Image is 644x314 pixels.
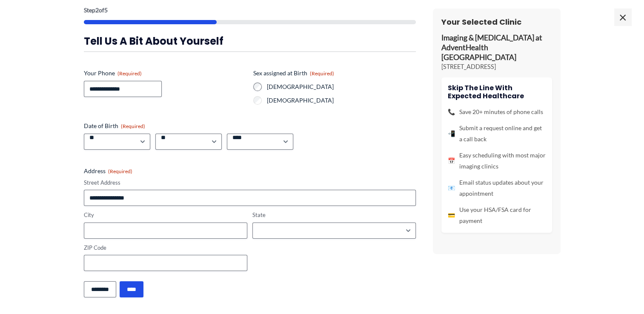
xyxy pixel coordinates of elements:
span: 📧 [448,183,455,194]
li: Use your HSA/FSA card for payment [448,204,546,226]
label: [DEMOGRAPHIC_DATA] [267,83,416,91]
label: [DEMOGRAPHIC_DATA] [267,96,416,105]
span: (Required) [121,123,145,129]
span: 📅 [448,155,455,166]
label: City [84,211,247,219]
span: 📞 [448,106,455,117]
span: (Required) [310,70,334,77]
li: Easy scheduling with most major imaging clinics [448,150,546,172]
span: 📲 [448,128,455,139]
label: Your Phone [84,69,246,77]
span: 2 [95,6,99,14]
legend: Sex assigned at Birth [253,69,334,77]
label: Street Address [84,179,416,187]
span: 5 [104,6,108,14]
span: (Required) [117,70,142,77]
span: × [614,9,631,26]
li: Submit a request online and get a call back [448,123,546,145]
h3: Tell us a bit about yourself [84,34,416,48]
p: Imaging & [MEDICAL_DATA] at AdventHealth [GEOGRAPHIC_DATA] [441,33,552,63]
span: 💳 [448,210,455,221]
p: Step of [84,7,416,13]
label: ZIP Code [84,244,247,252]
legend: Address [84,167,132,175]
li: Save 20+ minutes of phone calls [448,106,546,117]
legend: Date of Birth [84,122,145,130]
li: Email status updates about your appointment [448,177,546,199]
label: State [252,211,416,219]
h3: Your Selected Clinic [441,17,552,27]
span: (Required) [108,168,132,174]
h4: Skip the line with Expected Healthcare [448,84,546,100]
p: [STREET_ADDRESS] [441,63,552,71]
